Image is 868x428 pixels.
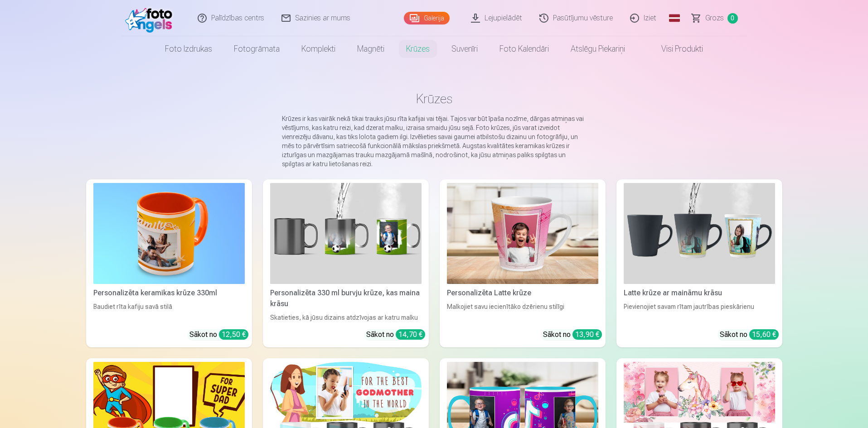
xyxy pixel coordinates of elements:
div: 13,90 € [572,329,602,340]
div: Sākot no [189,329,248,340]
a: Foto izdrukas [154,36,223,62]
div: Personalizēta 330 ml burvju krūze, kas maina krāsu [267,288,425,309]
a: Personalizēta Latte krūzePersonalizēta Latte krūzeMalkojiet savu iecienītāko dzērienu stilīgiSāko... [440,179,606,347]
div: Baudiet rīta kafiju savā stilā [90,302,248,322]
img: /fa1 [125,4,177,33]
a: Suvenīri [441,36,489,62]
div: 15,60 € [749,329,779,340]
div: Personalizēta Latte krūze [443,288,602,298]
div: 12,50 € [219,329,248,340]
span: 0 [727,13,738,24]
div: Latte krūze ar maināmu krāsu [620,288,779,298]
img: Personalizēta keramikas krūze 330ml [93,183,245,284]
h1: Krūzes [93,91,775,107]
div: Sākot no [720,329,779,340]
a: Latte krūze ar maināmu krāsuLatte krūze ar maināmu krāsuPievienojiet savam rītam jautrības pieskā... [616,179,782,347]
div: Pievienojiet savam rītam jautrības pieskārienu [620,302,779,322]
a: Fotogrāmata [223,36,291,62]
a: Krūzes [395,36,441,62]
div: Sākot no [543,329,602,340]
a: Personalizēta keramikas krūze 330mlPersonalizēta keramikas krūze 330mlBaudiet rīta kafiju savā st... [86,179,252,347]
div: 14,70 € [396,329,425,340]
div: Sākot no [366,329,425,340]
img: Latte krūze ar maināmu krāsu [624,183,775,284]
a: Personalizēta 330 ml burvju krūze, kas maina krāsuPersonalizēta 330 ml burvju krūze, kas maina kr... [263,179,429,347]
a: Magnēti [346,36,395,62]
div: Personalizēta keramikas krūze 330ml [90,288,248,298]
a: Visi produkti [636,36,714,62]
a: Foto kalendāri [489,36,560,62]
p: Krūzes ir kas vairāk nekā tikai trauks jūsu rīta kafijai vai tējai. Tajos var būt īpaša nozīme, d... [282,114,587,168]
img: Personalizēta 330 ml burvju krūze, kas maina krāsu [270,183,422,284]
a: Galerija [404,12,450,24]
span: Grozs [705,13,724,24]
div: Malkojiet savu iecienītāko dzērienu stilīgi [443,302,602,322]
a: Atslēgu piekariņi [560,36,636,62]
a: Komplekti [291,36,346,62]
img: Personalizēta Latte krūze [447,183,598,284]
div: Skatieties, kā jūsu dizains atdzīvojas ar katru malku [267,313,425,322]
